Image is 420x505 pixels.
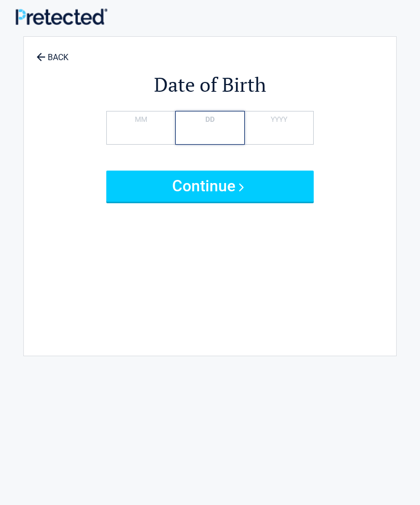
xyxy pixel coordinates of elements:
img: Main Logo [16,8,107,25]
button: Continue [106,171,314,202]
label: YYYY [271,114,287,125]
a: BACK [34,44,71,62]
label: MM [135,114,147,125]
label: DD [205,114,215,125]
h2: Date of Birth [29,72,391,98]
